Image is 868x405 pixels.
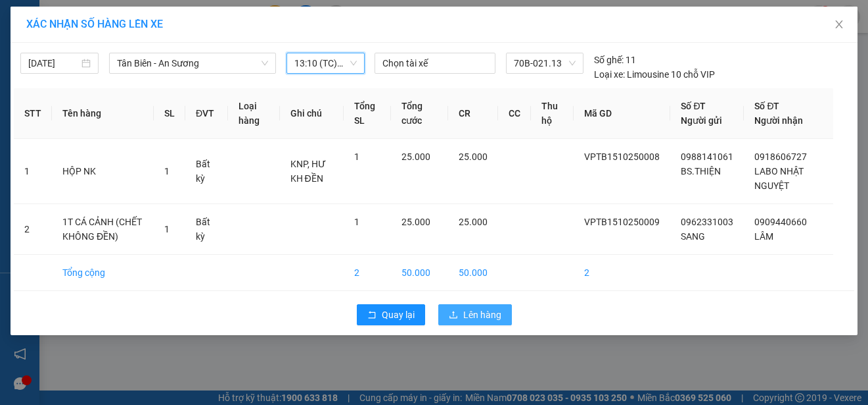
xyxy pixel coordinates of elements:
[164,166,170,176] span: 1
[821,7,857,43] button: Close
[66,84,138,94] span: VPTB1510250009
[52,255,154,291] td: Tổng cộng
[35,71,161,82] span: -----------------------------------------
[681,166,721,176] span: BS.THIỆN
[754,151,807,162] span: 0918606727
[574,88,670,139] th: Mã GD
[438,304,512,325] button: uploadLên hàng
[754,231,773,242] span: LÂM
[594,67,625,82] span: Loại xe:
[154,88,185,139] th: SL
[104,21,177,38] span: Bến xe [GEOGRAPHIC_DATA]
[382,308,415,322] span: Quay lại
[28,56,79,70] input: 15/10/2025
[185,204,228,255] td: Bất kỳ
[498,88,531,139] th: CC
[401,151,430,162] span: 25.000
[463,308,501,322] span: Lên hàng
[681,101,706,111] span: Số ĐT
[29,95,80,103] span: 12:42:08 [DATE]
[4,95,80,103] span: In ngày:
[5,8,63,66] img: logo
[681,115,722,126] span: Người gửi
[754,101,779,111] span: Số ĐT
[594,53,624,67] span: Số ghế:
[52,139,154,204] td: HỘP NK
[4,85,137,93] span: [PERSON_NAME]:
[357,304,425,325] button: rollbackQuay lại
[459,217,488,227] span: 25.000
[754,166,804,191] span: LABO NHẬT NGUYỆT
[754,217,807,227] span: 0909440660
[681,217,733,227] span: 0962331003
[448,88,498,139] th: CR
[261,59,269,67] span: down
[367,310,377,321] span: rollback
[117,53,268,73] span: Tân Biên - An Sương
[344,255,392,291] td: 2
[449,310,458,321] span: upload
[26,18,163,30] span: XÁC NHẬN SỐ HÀNG LÊN XE
[228,88,279,139] th: Loại hàng
[584,217,660,227] span: VPTB1510250009
[681,231,705,242] span: SANG
[14,204,52,255] td: 2
[531,88,574,139] th: Thu hộ
[294,53,357,73] span: 13:10 (TC) - 70B-021.13
[594,67,715,82] div: Limousine 10 chỗ VIP
[354,151,359,162] span: 1
[354,217,359,227] span: 1
[514,53,576,73] span: 70B-021.13
[104,59,161,67] span: Hotline: 19001152
[834,19,844,30] span: close
[104,40,181,56] span: 01 Võ Văn Truyện, KP.1, Phường 2
[574,255,670,291] td: 2
[459,151,488,162] span: 25.000
[14,139,52,204] td: 1
[52,204,154,255] td: 1T CÁ CẢNH (CHẾT KHÔNG ĐỀN)
[391,255,447,291] td: 50.000
[391,88,447,139] th: Tổng cước
[681,151,733,162] span: 0988141061
[584,151,660,162] span: VPTB1510250008
[290,159,326,184] span: KNP, HƯ KH ĐỀN
[401,217,430,227] span: 25.000
[754,115,803,126] span: Người nhận
[185,88,228,139] th: ĐVT
[164,224,170,234] span: 1
[104,7,180,18] strong: ĐỒNG PHƯỚC
[52,88,154,139] th: Tên hàng
[594,53,636,67] div: 11
[280,88,344,139] th: Ghi chú
[344,88,392,139] th: Tổng SL
[14,88,52,139] th: STT
[185,139,228,204] td: Bất kỳ
[448,255,498,291] td: 50.000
